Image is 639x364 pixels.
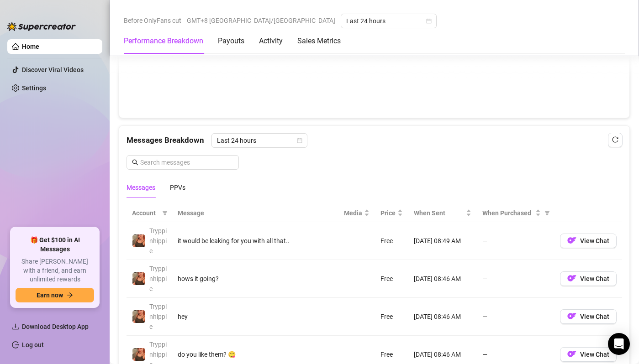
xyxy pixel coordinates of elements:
td: Free [375,260,408,298]
img: logo-BBDzfeDw.svg [7,22,76,31]
span: reload [612,136,618,143]
input: Search messages [140,157,233,167]
td: — [477,260,555,298]
span: download [12,323,19,330]
span: calendar [426,18,432,24]
button: OFView Chat [560,347,617,362]
a: OFView Chat [560,353,617,360]
div: Payouts [218,36,244,47]
span: Tryppinhippie [149,303,167,330]
a: Settings [22,84,46,92]
span: View Chat [580,351,609,358]
th: When Sent [408,204,477,222]
td: — [477,222,555,260]
span: search [132,159,138,166]
img: Tryppinhippie [132,310,145,323]
a: OFView Chat [560,315,617,322]
button: OFView Chat [560,271,617,286]
a: Discover Viral Videos [22,66,84,73]
div: Messages [127,182,155,192]
th: Price [375,204,408,222]
span: GMT+8 [GEOGRAPHIC_DATA]/[GEOGRAPHIC_DATA] [187,14,335,27]
span: View Chat [580,237,609,244]
img: OF [567,312,576,321]
span: When Sent [414,208,464,218]
span: filter [544,210,550,216]
img: Tryppinhippie [132,234,145,247]
img: OF [567,236,576,245]
td: — [477,298,555,336]
th: Media [338,204,375,222]
span: filter [543,206,552,220]
a: Log out [22,341,44,348]
div: PPVs [170,182,185,192]
img: OF [567,274,576,283]
div: Activity [259,36,283,47]
td: [DATE] 08:46 AM [408,298,477,336]
a: OFView Chat [560,277,617,284]
div: Open Intercom Messenger [608,333,630,355]
a: OFView Chat [560,239,617,246]
span: Tryppinhippie [149,227,167,255]
a: Home [22,43,39,50]
span: calendar [297,138,302,143]
span: View Chat [580,313,609,320]
button: OFView Chat [560,234,617,248]
div: hey [178,312,333,322]
div: it would be leaking for you with all that.. [178,236,333,246]
img: OF [567,349,576,359]
td: [DATE] 08:46 AM [408,260,477,298]
td: Free [375,298,408,336]
span: Last 24 hours [217,134,302,147]
span: filter [160,206,169,220]
span: View Chat [580,275,609,282]
img: Tryppinhippie [132,272,145,285]
th: When Purchased [477,204,555,222]
img: Tryppinhippie [132,348,145,361]
div: hows it going? [178,274,333,284]
span: Last 24 hours [346,14,431,28]
div: do you like them? 😋 [178,349,333,359]
button: OFView Chat [560,309,617,324]
span: Before OnlyFans cut [124,14,181,27]
span: Account [132,208,158,218]
span: filter [162,210,168,216]
span: When Purchased [482,208,533,218]
div: Performance Breakdown [124,36,203,47]
span: Download Desktop App [22,323,89,330]
div: Messages Breakdown [127,133,622,148]
span: 🎁 Get $100 in AI Messages [16,236,94,254]
div: Sales Metrics [297,36,341,47]
span: arrow-right [67,292,73,298]
span: Media [344,208,362,218]
span: Share [PERSON_NAME] with a friend, and earn unlimited rewards [16,257,94,284]
td: Free [375,222,408,260]
button: Earn nowarrow-right [16,288,94,302]
td: [DATE] 08:49 AM [408,222,477,260]
th: Message [172,204,338,222]
span: Tryppinhippie [149,265,167,292]
span: Price [380,208,396,218]
span: Earn now [37,291,63,299]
